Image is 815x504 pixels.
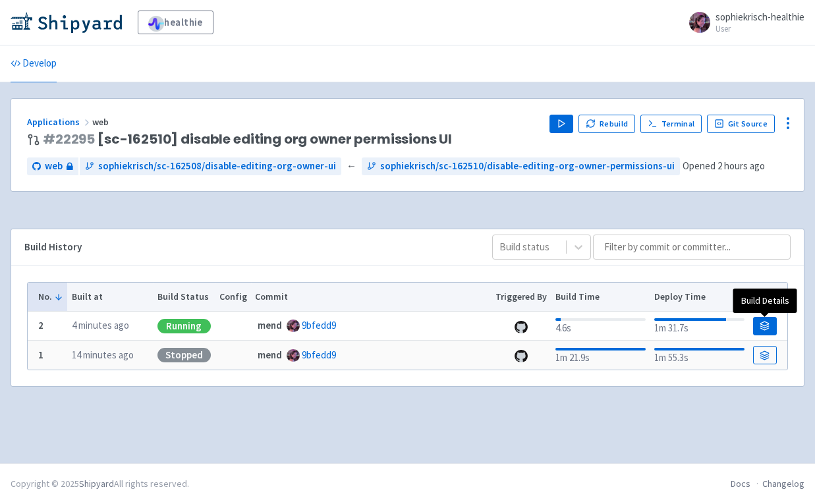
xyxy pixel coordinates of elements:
[38,349,43,361] b: 1
[302,319,336,331] a: 9bfedd9
[707,115,775,133] a: Git Source
[762,478,804,490] a: Changelog
[38,290,63,304] button: No.
[157,319,211,333] div: Running
[654,316,745,336] div: 1m 31.7s
[258,319,282,331] strong: mend
[347,159,356,174] span: ←
[79,478,114,490] a: Shipyard
[681,12,804,33] a: sophiekrisch-healthie User
[43,132,452,147] span: [sc-162510] disable editing org owner permissions UI
[80,157,341,175] a: sophiekrisch/sc-162508/disable-editing-org-owner-ui
[27,157,78,175] a: web
[251,283,492,312] th: Commit
[555,316,646,336] div: 4.6s
[492,283,551,312] th: Triggered By
[72,319,129,331] time: 4 minutes ago
[45,159,63,174] span: web
[362,157,680,175] a: sophiekrisch/sc-162510/disable-editing-org-owner-permissions-ui
[731,478,750,490] a: Docs
[717,159,765,172] time: 2 hours ago
[753,317,777,335] a: Build Details
[72,349,134,361] time: 14 minutes ago
[153,283,215,312] th: Build Status
[92,116,111,128] span: web
[11,12,122,33] img: Shipyard logo
[650,283,748,312] th: Deploy Time
[549,115,573,133] button: Play
[716,24,804,33] small: User
[67,283,153,312] th: Built at
[551,283,650,312] th: Build Time
[215,283,251,312] th: Config
[138,11,213,34] a: healthie
[716,11,804,23] span: sophiekrisch-healthie
[157,348,211,362] div: Stopped
[683,159,765,172] span: Opened
[98,159,336,174] span: sophiekrisch/sc-162508/disable-editing-org-owner-ui
[24,240,471,255] div: Build History
[43,130,95,148] a: #22295
[753,346,777,364] a: Build Details
[11,45,57,82] a: Develop
[640,115,702,133] a: Terminal
[555,345,646,366] div: 1m 21.9s
[27,116,92,128] a: Applications
[38,319,43,331] b: 2
[11,477,189,491] div: Copyright © 2025 All rights reserved.
[593,235,791,260] input: Filter by commit or committer...
[302,349,336,361] a: 9bfedd9
[654,345,745,366] div: 1m 55.3s
[578,115,635,133] button: Rebuild
[380,159,675,174] span: sophiekrisch/sc-162510/disable-editing-org-owner-permissions-ui
[258,349,282,361] strong: mend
